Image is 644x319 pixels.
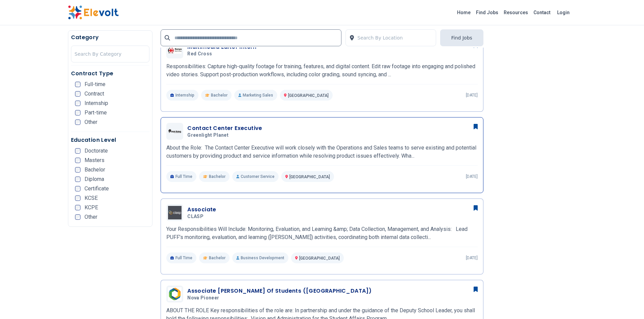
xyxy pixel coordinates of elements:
[440,29,483,46] button: Find Jobs
[71,33,150,42] h5: Category
[187,132,229,138] span: Greenlight Planet
[85,214,97,220] span: Other
[531,7,553,18] a: Contact
[166,123,478,182] a: Greenlight PlanetContact Center ExecutiveGreenlight PlanetAbout the Role: The Contact Center Exec...
[75,167,80,172] input: Bachelor
[209,174,225,179] span: Bachelor
[232,171,279,182] p: Customer Service
[166,225,478,241] p: Your Responsibilities Will Include: Monitoring, Evaluation, and Learning &amp; Data Collection, M...
[288,93,329,98] span: [GEOGRAPHIC_DATA]
[85,119,97,125] span: Other
[289,175,330,179] span: [GEOGRAPHIC_DATA]
[166,252,196,263] p: Full Time
[75,214,80,220] input: Other
[454,7,473,18] a: Home
[85,167,105,172] span: Bachelor
[75,110,80,115] input: Part-time
[75,186,80,191] input: Certificate
[234,90,277,101] p: Marketing Sales
[168,129,182,133] img: Greenlight Planet
[492,30,576,233] iframe: Advertisement
[466,92,478,98] p: [DATE]
[166,42,478,101] a: Red crossMultimedia Editor InternRed crossResponsibilities: Capture high-quality footage for trai...
[168,287,182,301] img: Nova Pioneer
[85,91,104,97] span: Contract
[75,101,80,106] input: Internship
[85,82,105,87] span: Full-time
[85,177,104,182] span: Diploma
[187,214,204,220] span: CLASP
[299,256,340,261] span: [GEOGRAPHIC_DATA]
[166,90,198,101] p: Internship
[209,255,225,261] span: Bachelor
[466,174,478,179] p: [DATE]
[166,62,478,79] p: Responsibilities: Capture high-quality footage for training, features, and digital content. Edit ...
[166,171,196,182] p: Full Time
[75,158,80,163] input: Masters
[501,7,531,18] a: Resources
[71,136,150,144] h5: Education Level
[187,295,219,301] span: Nova Pioneer
[232,252,288,263] p: Business Development
[466,255,478,261] p: [DATE]
[68,5,119,20] img: Elevolt
[187,206,216,214] h3: Associate
[71,70,150,78] h5: Contract Type
[166,204,478,263] a: CLASPAssociateCLASPYour Responsibilities Will Include: Monitoring, Evaluation, and Learning &amp;...
[168,206,182,219] img: CLASP
[85,110,107,115] span: Part-time
[75,91,80,97] input: Contract
[187,51,212,57] span: Red cross
[85,205,98,210] span: KCPE
[187,287,372,295] h3: Associate [PERSON_NAME] Of Students ([GEOGRAPHIC_DATA])
[75,148,80,154] input: Doctorate
[211,92,228,98] span: Bachelor
[85,101,108,106] span: Internship
[473,7,501,18] a: Find Jobs
[168,46,182,54] img: Red cross
[75,195,80,201] input: KCSE
[75,177,80,182] input: Diploma
[85,148,108,154] span: Doctorate
[75,82,80,87] input: Full-time
[85,158,104,163] span: Masters
[553,6,574,19] a: Login
[85,186,109,191] span: Certificate
[75,119,80,125] input: Other
[166,144,478,160] p: About the Role: The Contact Center Executive will work closely with the Operations and Sales team...
[85,195,98,201] span: KCSE
[187,124,262,132] h3: Contact Center Executive
[75,205,80,210] input: KCPE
